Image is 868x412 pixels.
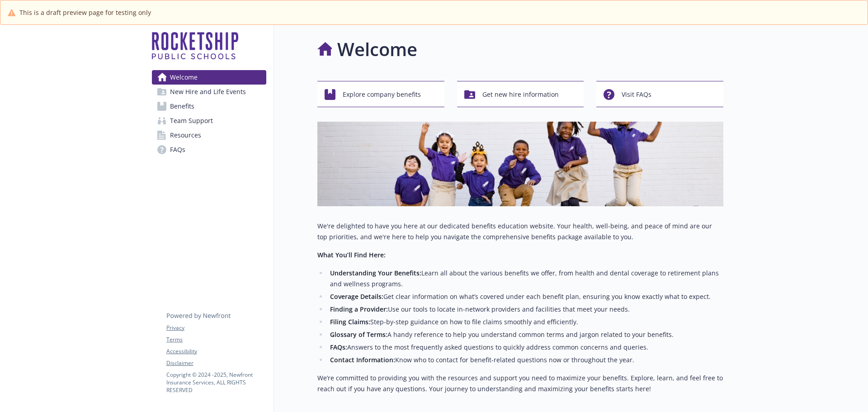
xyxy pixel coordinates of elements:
[19,8,151,17] span: This is a draft preview page for testing only
[152,99,266,114] a: Benefits
[317,221,723,242] p: We're delighted to have you here at our dedicated benefits education website. Your health, well-b...
[166,359,266,367] a: Disclaimer
[166,336,266,344] a: Terms
[330,305,388,313] strong: Finding a Provider:
[337,36,417,63] h1: Welcome
[152,128,266,142] a: Resources
[166,347,266,355] a: Accessibility
[166,324,266,332] a: Privacy
[330,343,347,351] strong: FAQs:
[317,373,723,394] p: We’re committed to providing you with the resources and support you need to maximize your benefit...
[330,317,370,326] strong: Filing Claims:
[330,330,387,339] strong: Glossary of Terms:
[343,86,421,103] span: Explore company benefits
[327,291,723,302] li: Get clear information on what’s covered under each benefit plan, ensuring you know exactly what t...
[170,85,246,99] span: New Hire and Life Events
[327,329,723,340] li: A handy reference to help you understand common terms and jargon related to your benefits.
[330,292,383,301] strong: Coverage Details:
[317,122,723,206] img: overview page banner
[330,355,395,364] strong: Contact Information:
[170,70,198,85] span: Welcome
[170,128,201,142] span: Resources
[170,114,213,128] span: Team Support
[152,85,266,99] a: New Hire and Life Events
[457,81,584,107] button: Get new hire information
[330,269,421,277] strong: Understanding Your Benefits:
[170,99,194,114] span: Benefits
[327,317,723,327] li: Step-by-step guidance on how to file claims smoothly and efficiently.
[622,86,651,103] span: Visit FAQs
[482,86,559,103] span: Get new hire information
[327,355,723,365] li: Know who to contact for benefit-related questions now or throughout the year.
[152,142,266,157] a: FAQs
[152,70,266,85] a: Welcome
[596,81,723,107] button: Visit FAQs
[317,81,444,107] button: Explore company benefits
[327,304,723,315] li: Use our tools to locate in-network providers and facilities that meet your needs.
[327,342,723,353] li: Answers to the most frequently asked questions to quickly address common concerns and queries.
[152,114,266,128] a: Team Support
[327,268,723,289] li: Learn all about the various benefits we offer, from health and dental coverage to retirement plan...
[166,371,266,394] p: Copyright © 2024 - 2025 , Newfront Insurance Services, ALL RIGHTS RESERVED
[317,251,386,259] strong: What You’ll Find Here:
[170,142,185,157] span: FAQs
